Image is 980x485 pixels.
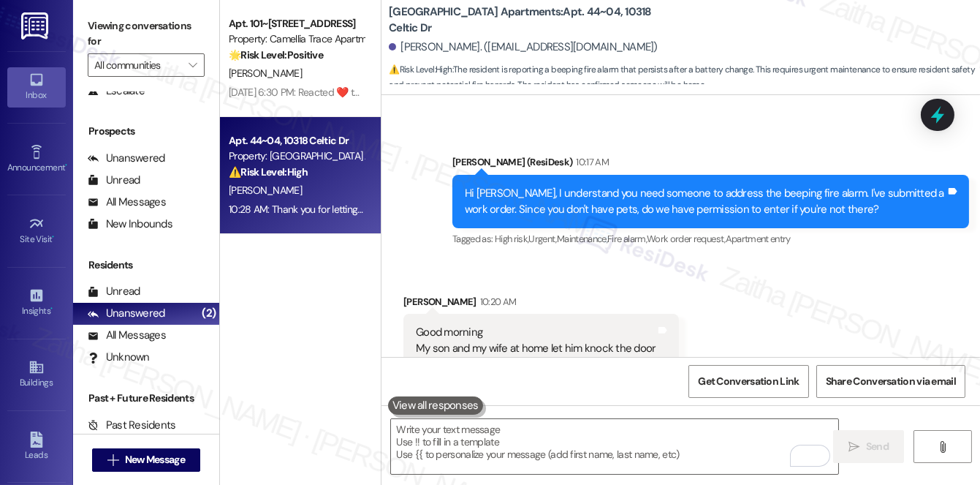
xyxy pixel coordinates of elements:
[688,365,808,398] button: Get Conversation Link
[229,16,364,31] div: Apt. 101~[STREET_ADDRESS]
[229,67,302,80] span: [PERSON_NAME]
[189,59,197,71] i: 
[452,154,969,175] div: [PERSON_NAME] (ResiDesk)
[229,184,302,197] span: [PERSON_NAME]
[88,418,176,433] div: Past Residents
[92,448,200,472] button: New Message
[465,186,946,217] div: Hi [PERSON_NAME], I understand you need someone to address the beeping fire alarm. I've submitted...
[94,53,181,77] input: All communities
[88,306,165,321] div: Unanswered
[88,284,140,299] div: Unread
[88,173,140,188] div: Unread
[7,211,66,251] a: Site Visit •
[229,165,308,178] strong: ⚠️ Risk Level: High
[389,64,452,75] strong: ⚠️ Risk Level: High
[88,15,205,53] label: Viewing conversations for
[826,374,956,389] span: Share Conversation via email
[50,304,53,314] span: •
[416,325,656,356] div: Good morning My son and my wife at home let him knock the door
[88,350,150,365] div: Unknown
[73,257,219,273] div: Residents
[816,365,965,398] button: Share Conversation via email
[937,441,948,453] i: 
[647,233,726,245] span: Work order request ,
[229,148,364,164] div: Property: [GEOGRAPHIC_DATA] Apartments
[403,294,679,315] div: [PERSON_NAME]
[866,439,889,454] span: Send
[198,302,219,325] div: (2)
[7,355,66,394] a: Buildings
[65,160,67,170] span: •
[452,228,969,249] div: Tagged as:
[73,391,219,406] div: Past + Future Residents
[7,283,66,323] a: Insights •
[495,233,529,245] span: High risk ,
[88,328,166,343] div: All Messages
[73,124,219,139] div: Prospects
[53,232,55,242] span: •
[88,151,165,166] div: Unanswered
[476,294,517,309] div: 10:20 AM
[125,452,185,467] span: New Message
[88,83,145,99] div: Escalate
[21,12,51,40] img: ResiDesk Logo
[557,233,607,245] span: Maintenance ,
[833,430,904,463] button: Send
[391,419,838,474] textarea: To enrich screen reader interactions, please activate Accessibility in Grammarly extension settings
[229,133,364,148] div: Apt. 44~04, 10318 Celtic Dr
[389,62,980,94] span: : The resident is reporting a beeping fire alarm that persists after a battery change. This requi...
[229,86,580,99] div: [DATE] 6:30 PM: Reacted ❤️ to “[PERSON_NAME] (Camellia Trace Apartments): 😊”
[107,454,118,466] i: 
[7,427,66,467] a: Leads
[88,217,172,232] div: New Inbounds
[848,441,859,453] i: 
[7,67,66,107] a: Inbox
[572,154,609,170] div: 10:17 AM
[698,374,799,389] span: Get Conversation Link
[607,233,647,245] span: Fire alarm ,
[389,40,658,55] div: [PERSON_NAME]. ([EMAIL_ADDRESS][DOMAIN_NAME])
[389,4,681,36] b: [GEOGRAPHIC_DATA] Apartments: Apt. 44~04, 10318 Celtic Dr
[528,233,556,245] span: Urgent ,
[229,48,323,61] strong: 🌟 Risk Level: Positive
[229,31,364,47] div: Property: Camellia Trace Apartments
[88,195,166,210] div: All Messages
[726,233,791,245] span: Apartment entry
